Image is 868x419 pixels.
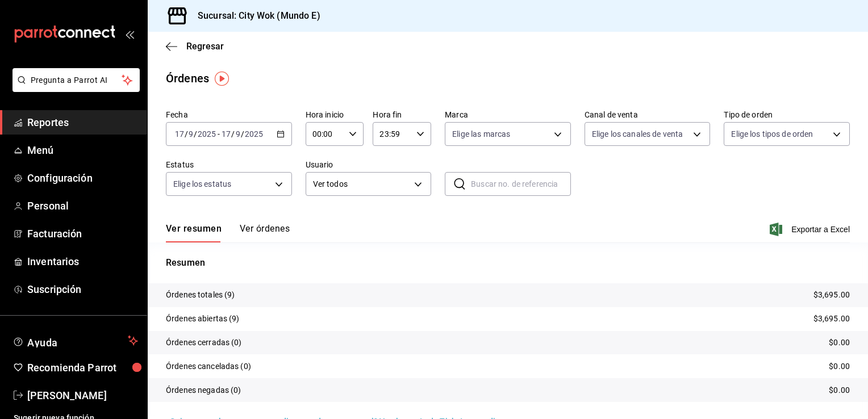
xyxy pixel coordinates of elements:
span: Ver todos [313,178,411,190]
input: ---- [197,129,216,139]
label: Fecha [166,111,292,119]
p: Órdenes totales (9) [166,289,235,301]
p: $0.00 [829,337,850,349]
span: Suscripción [27,282,138,297]
span: Pregunta a Parrot AI [31,74,122,86]
span: / [194,129,197,139]
button: Ver órdenes [240,223,290,242]
span: Elige los estatus [173,178,231,190]
input: -- [221,129,231,139]
button: Ver resumen [166,223,222,242]
button: Pregunta a Parrot AI [12,68,140,92]
input: -- [174,129,185,139]
input: Buscar no. de referencia [471,173,571,195]
button: Regresar [166,41,224,52]
label: Hora inicio [306,111,364,119]
img: Tooltip marker [215,72,229,86]
input: ---- [244,129,264,139]
p: $0.00 [829,384,850,396]
p: $0.00 [829,361,850,372]
input: -- [188,129,194,139]
div: navigation tabs [166,223,290,242]
p: $3,695.00 [813,313,850,325]
h3: Sucursal: City Wok (Mundo E) [189,9,320,23]
span: Personal [27,198,138,213]
span: Inventarios [27,254,138,269]
p: $3,695.00 [813,289,850,301]
button: Exportar a Excel [772,223,850,236]
span: Elige los canales de venta [592,128,683,140]
span: / [231,129,235,139]
input: -- [235,129,241,139]
span: Elige los tipos de orden [731,128,813,140]
span: Configuración [27,170,138,186]
label: Hora fin [373,111,431,119]
span: - [218,129,220,139]
span: Reportes [27,115,138,130]
p: Órdenes negadas (0) [166,384,241,396]
span: Regresar [186,41,224,52]
label: Marca [445,111,571,119]
button: open_drawer_menu [125,30,134,39]
span: Facturación [27,226,138,241]
span: [PERSON_NAME] [27,388,138,403]
p: Órdenes abiertas (9) [166,313,240,325]
p: Órdenes cerradas (0) [166,337,242,349]
span: Elige las marcas [452,128,510,140]
p: Órdenes canceladas (0) [166,361,251,372]
label: Tipo de orden [724,111,850,119]
span: / [241,129,244,139]
span: Ayuda [27,334,123,347]
div: Órdenes [166,70,209,87]
a: Pregunta a Parrot AI [8,82,140,94]
label: Canal de venta [585,111,711,119]
span: Menú [27,143,138,158]
p: Resumen [166,256,850,270]
span: Recomienda Parrot [27,360,138,375]
label: Usuario [306,161,432,169]
span: / [185,129,188,139]
label: Estatus [166,161,292,169]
